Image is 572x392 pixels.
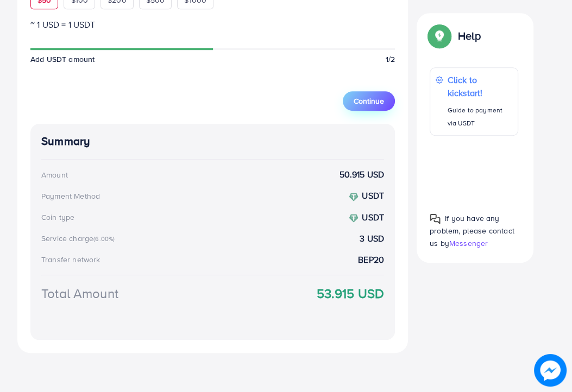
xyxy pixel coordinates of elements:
[93,235,115,243] small: (6.00%)
[349,213,359,223] img: coin
[316,284,384,303] strong: 53.915 USD
[339,168,384,181] strong: 50.915 USD
[362,189,384,201] strong: USDT
[448,73,513,99] p: Click to kickstart!
[41,254,100,265] div: Transfer network
[41,169,68,180] div: Amount
[362,211,384,223] strong: USDT
[349,192,359,202] img: coin
[41,284,118,303] div: Total Amount
[30,18,395,31] p: ~ 1 USD = 1 USDT
[343,91,395,111] button: Continue
[458,29,481,42] p: Help
[534,354,567,387] img: image
[30,54,95,65] span: Add USDT amount
[354,96,384,106] span: Continue
[386,54,395,65] span: 1/2
[41,233,118,244] div: Service charge
[430,26,449,46] img: Popup guide
[41,191,100,201] div: Payment Method
[430,213,441,224] img: Popup guide
[448,104,513,130] p: Guide to payment via USDT
[41,135,384,148] h4: Summary
[358,254,384,266] strong: BEP20
[41,212,74,223] div: Coin type
[449,238,488,249] span: Messenger
[430,213,514,249] span: If you have any problem, please contact us by
[360,232,384,245] strong: 3 USD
